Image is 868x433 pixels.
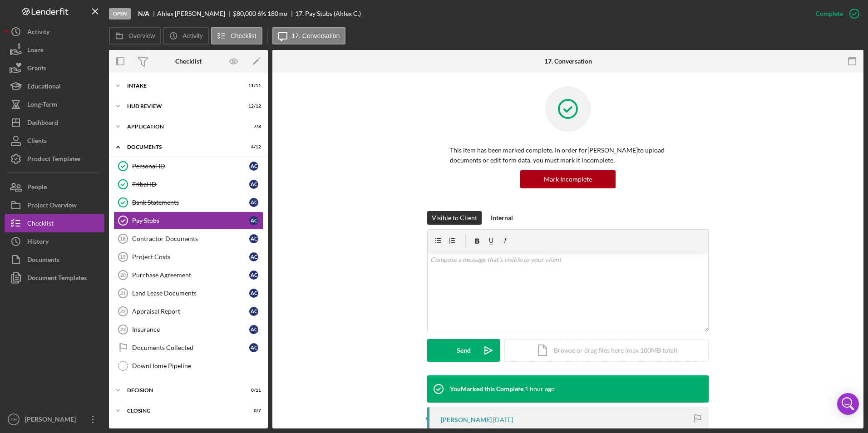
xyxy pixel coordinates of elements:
div: Open Intercom Messenger [837,393,859,415]
div: Pay Stubs [132,217,249,224]
div: A C [249,252,258,261]
div: [PERSON_NAME] [23,410,82,431]
time: 2025-09-27 14:21 [493,416,513,423]
div: A C [249,234,258,243]
button: Complete [807,5,863,23]
button: 17. Conversation [272,27,346,44]
button: Send [427,339,500,362]
tspan: 21 [120,290,126,296]
button: Checklist [5,214,104,232]
div: Land Lease Documents [132,290,249,297]
div: Project Overview [27,196,77,216]
div: A C [249,325,258,334]
time: 2025-09-29 13:53 [525,385,555,393]
div: 17. Conversation [544,58,592,65]
a: Document Templates [5,269,104,287]
div: Project Costs [132,253,249,261]
div: Bank Statements [132,199,249,206]
div: People [27,178,47,198]
div: Internal [491,211,513,225]
a: 19Project CostsAC [113,248,263,266]
div: 6 % [257,10,266,17]
button: Activity [5,23,104,41]
div: Tribal ID [132,181,249,188]
a: Tribal IDAC [113,175,263,193]
div: Loans [27,41,44,61]
div: 180 mo [267,10,287,17]
div: A C [249,289,258,298]
a: Personal IDAC [113,157,263,175]
div: Appraisal Report [132,308,249,315]
button: People [5,178,104,196]
button: Project Overview [5,196,104,214]
div: Checklist [175,58,202,65]
div: [PERSON_NAME] [441,416,492,423]
div: A C [249,343,258,352]
text: CH [10,417,17,422]
div: A C [249,198,258,207]
div: Closing [127,408,238,413]
div: 4 / 12 [245,144,261,150]
div: Ahlex [PERSON_NAME] [157,10,233,17]
div: Grants [27,59,46,79]
button: Activity [163,27,208,44]
div: 0 / 11 [245,388,261,393]
span: $80,000 [233,10,256,17]
button: Loans [5,41,104,59]
div: A C [249,307,258,316]
div: 11 / 11 [245,83,261,89]
div: Open [109,8,131,20]
div: Long-Term [27,95,57,116]
div: Mark Incomplete [544,170,592,188]
a: 18Contractor DocumentsAC [113,230,263,248]
button: Overview [109,27,161,44]
a: 22Appraisal ReportAC [113,302,263,320]
tspan: 22 [120,309,126,314]
label: Overview [128,32,155,39]
div: 0 / 7 [245,408,261,413]
tspan: 19 [120,254,125,260]
div: Complete [816,5,843,23]
div: Documents [127,144,238,150]
button: Educational [5,77,104,95]
a: 21Land Lease DocumentsAC [113,284,263,302]
div: Dashboard [27,113,58,134]
button: Visible to Client [427,211,482,225]
div: Personal ID [132,162,249,170]
div: Contractor Documents [132,235,249,242]
a: 23InsuranceAC [113,320,263,339]
button: Internal [486,211,518,225]
div: DownHome Pipeline [132,362,263,369]
p: This item has been marked complete. In order for [PERSON_NAME] to upload documents or edit form d... [450,145,686,166]
div: Purchase Agreement [132,271,249,279]
div: Document Templates [27,269,87,289]
button: Mark Incomplete [520,170,616,188]
button: CH[PERSON_NAME] [5,410,104,428]
button: Product Templates [5,150,104,168]
button: Long-Term [5,95,104,113]
button: Documents [5,251,104,269]
div: Intake [127,83,238,89]
button: Dashboard [5,113,104,132]
div: Application [127,124,238,129]
button: Clients [5,132,104,150]
div: Documents [27,251,59,271]
div: A C [249,180,258,189]
label: 17. Conversation [292,32,340,39]
div: A C [249,271,258,280]
a: 20Purchase AgreementAC [113,266,263,284]
div: 12 / 12 [245,103,261,109]
a: History [5,232,104,251]
a: DownHome Pipeline [113,357,263,375]
div: A C [249,162,258,171]
div: 7 / 8 [245,124,261,129]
